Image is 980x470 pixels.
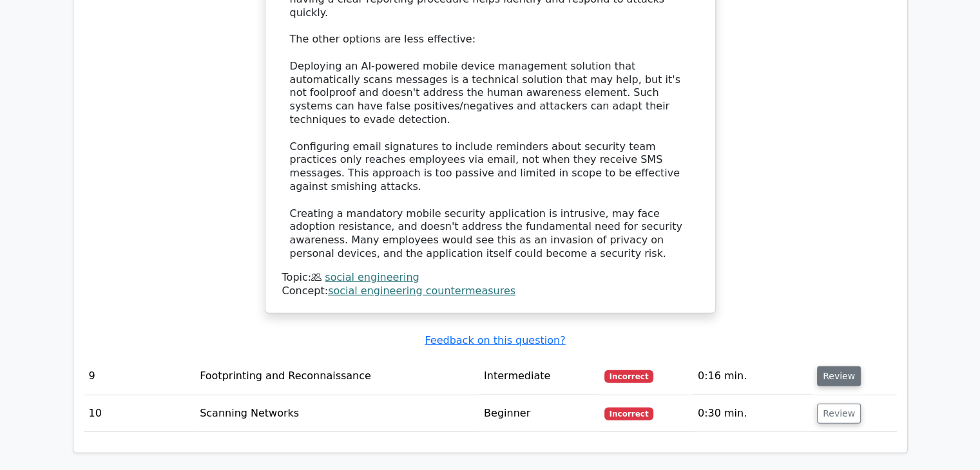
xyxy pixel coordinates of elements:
[604,370,654,383] span: Incorrect
[282,271,698,285] div: Topic:
[479,358,599,395] td: Intermediate
[195,358,479,395] td: Footprinting and Reconnaissance
[425,334,565,346] a: Feedback on this question?
[325,271,419,283] a: social engineering
[84,358,195,395] td: 9
[479,395,599,432] td: Beginner
[604,408,654,420] span: Incorrect
[282,285,698,298] div: Concept:
[693,358,812,395] td: 0:16 min.
[817,404,861,424] button: Review
[84,395,195,432] td: 10
[328,285,515,297] a: social engineering countermeasures
[817,366,861,386] button: Review
[693,395,812,432] td: 0:30 min.
[195,395,479,432] td: Scanning Networks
